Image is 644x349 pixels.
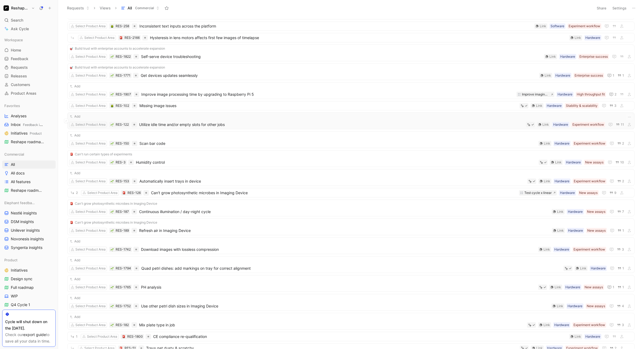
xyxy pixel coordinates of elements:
[4,257,18,263] span: Product
[110,24,114,28] button: 🪲
[65,4,92,12] button: Requests
[110,267,114,270] img: 🌱
[110,104,114,108] button: 🪲
[75,160,106,165] div: Select Product Area
[110,123,114,126] div: 🌱
[75,209,106,214] div: Select Product Area
[622,229,624,232] span: 1
[110,248,114,251] button: 🌱
[4,103,20,108] span: Favorites
[2,199,56,252] div: Elephant feedback boardsNestlé insightsDSM insightsUnilever insightsNovonesis insightsSyngenta in...
[11,276,32,282] span: Design sync
[141,246,536,253] span: Download images with lossless compression
[620,161,624,164] span: 10
[11,47,21,53] span: Home
[116,23,129,29] div: RES-258
[614,191,616,194] span: 9
[110,55,114,59] button: 🌱
[2,256,56,309] div: ProductInitiativesDesign syncFull roadmapWIPQ4 Cycle 1
[574,179,605,184] div: Experiment workflow
[110,248,114,251] img: 🌱
[560,190,575,196] div: Hardware
[606,284,615,290] button: 1
[110,161,114,164] img: 🌱
[613,286,614,289] span: 1
[2,4,36,12] button: Reshape PlatformReshape Platform
[110,93,114,96] button: 🌱
[547,103,562,108] div: Hardware
[69,170,81,176] button: Add
[616,141,625,146] button: 2
[2,138,56,146] a: Reshape roadmapCommercial
[110,304,114,308] div: 🌱
[2,89,56,97] a: Product Areas
[2,256,56,264] div: Product
[555,179,569,184] div: Hardware
[587,228,606,233] div: New assays
[110,210,114,214] img: 🌱
[616,247,625,252] button: 3
[136,159,536,166] span: Humidity control
[75,46,165,51] span: Build trust with enterprise accounts to accelerate expansion
[128,5,132,11] span: All
[11,65,28,70] span: Requests
[69,133,81,138] button: Add
[75,92,106,97] div: Select Product Area
[75,54,106,59] div: Select Product Area
[75,266,106,271] div: Select Product Area
[110,74,114,77] button: 🌱
[135,5,154,11] span: Commercial
[2,199,56,207] div: Elephant feedback boards
[11,162,15,167] span: All
[2,283,56,292] a: Full roadmap
[69,46,166,51] button: 🎯Build trust with enterprise accounts to accelerate expansion
[11,139,46,145] span: Reshape roadmap
[70,202,73,205] img: 🚨
[116,247,131,252] div: RES-1742
[139,23,532,29] span: Inconsistent text inputs across the platform
[70,47,73,50] img: 🎯
[568,228,583,233] div: Hardware
[75,65,165,70] span: Build trust with enterprise accounts to accelerate expansion
[141,91,514,98] span: Improve image processing time by upgrading to Raspberry Pi 5
[11,17,23,23] span: Search
[2,150,56,194] div: CommercialAllAll docsAll featuresReshape roadmap
[110,179,114,183] button: 🌱
[151,190,517,196] span: Can't grow photosynthetic microbes in Imaging Device
[536,103,542,108] div: Link
[110,229,114,232] button: 🌱
[544,141,550,146] div: Link
[110,180,114,183] img: 🌱
[11,122,44,128] span: Inbox
[11,210,37,216] span: Nestlé insights
[11,26,29,32] span: Ask Cycle
[69,276,81,282] button: Add
[110,285,114,289] div: 🌱
[544,179,550,184] div: Link
[116,54,131,59] div: RES-1822
[575,35,581,40] div: Link
[23,123,51,127] span: Feedback inboxes
[110,55,114,59] img: 🌱
[557,228,564,233] div: Link
[580,266,586,271] div: Link
[2,81,56,89] a: Customers
[615,122,625,128] button: 11
[11,170,25,176] span: All docs
[75,179,106,184] div: Select Product Area
[540,23,546,29] div: Link
[116,141,129,146] div: RES-150
[110,93,114,96] img: 🌱
[110,160,114,164] div: 🌱
[614,159,625,165] button: 10
[116,285,131,290] div: RES-1765
[11,91,36,96] span: Product Areas
[591,266,606,271] div: Hardware
[610,4,629,12] button: Settings
[11,228,40,233] span: Unilever insights
[70,66,73,69] img: 🎯
[69,201,158,206] button: 🚨Can't grow photosynthetic microbes in Imaging Device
